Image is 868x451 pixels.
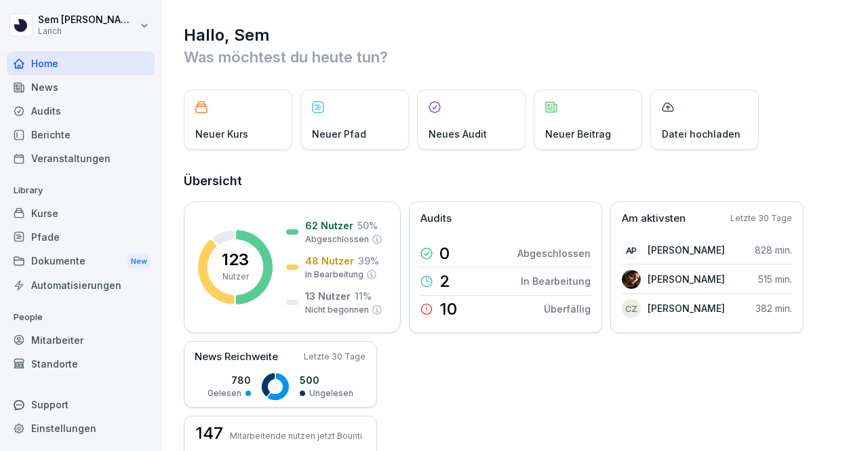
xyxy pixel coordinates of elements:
[7,52,155,75] a: Home
[648,301,725,315] p: [PERSON_NAME]
[544,302,591,316] p: Überfällig
[7,307,155,328] p: People
[127,254,151,269] div: New
[312,127,366,141] p: Neuer Pfad
[357,218,378,233] p: 50 %
[305,304,369,316] p: Nicht begonnen
[622,211,686,227] p: Am aktivsten
[648,243,725,257] p: [PERSON_NAME]
[222,271,249,283] p: Nutzer
[305,233,369,246] p: Abgeschlossen
[195,127,248,141] p: Neuer Kurs
[7,352,155,376] a: Standorte
[7,99,155,123] a: Audits
[7,249,155,274] div: Dokumente
[355,289,372,303] p: 11 %
[420,211,452,227] p: Audits
[545,127,611,141] p: Neuer Beitrag
[304,351,366,363] p: Letzte 30 Tage
[622,270,641,289] img: lbqg5rbd359cn7pzouma6c8b.png
[730,212,792,224] p: Letzte 30 Tage
[184,24,848,46] h1: Hallo, Sem
[208,373,251,387] p: 780
[208,387,241,399] p: Gelesen
[38,26,137,36] p: Lanch
[7,75,155,99] a: News
[439,301,457,317] p: 10
[305,289,351,303] p: 13 Nutzer
[305,218,353,233] p: 62 Nutzer
[7,416,155,440] a: Einstellungen
[230,431,362,441] p: Mitarbeitende nutzen jetzt Bounti
[622,299,641,318] div: CZ
[7,180,155,201] p: Library
[758,272,792,286] p: 515 min.
[358,254,379,268] p: 39 %
[7,123,155,146] a: Berichte
[7,249,155,274] a: DokumenteNew
[662,127,741,141] p: Datei hochladen
[648,272,725,286] p: [PERSON_NAME]
[517,246,591,260] p: Abgeschlossen
[309,387,353,399] p: Ungelesen
[7,328,155,352] a: Mitarbeiter
[305,269,363,281] p: In Bearbeitung
[622,241,641,260] div: AP
[439,273,450,290] p: 2
[7,393,155,416] div: Support
[305,254,354,268] p: 48 Nutzer
[755,301,792,315] p: 382 min.
[7,225,155,249] a: Pfade
[7,146,155,170] a: Veranstaltungen
[184,46,848,68] p: Was möchtest du heute tun?
[7,273,155,297] a: Automatisierungen
[195,349,278,365] p: News Reichweite
[7,201,155,225] a: Kurse
[195,425,223,442] h3: 147
[439,246,450,262] p: 0
[521,274,591,288] p: In Bearbeitung
[755,243,792,257] p: 828 min.
[429,127,487,141] p: Neues Audit
[222,252,249,268] p: 123
[38,14,137,26] p: Sem [PERSON_NAME]
[300,373,353,387] p: 500
[184,172,848,191] h2: Übersicht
